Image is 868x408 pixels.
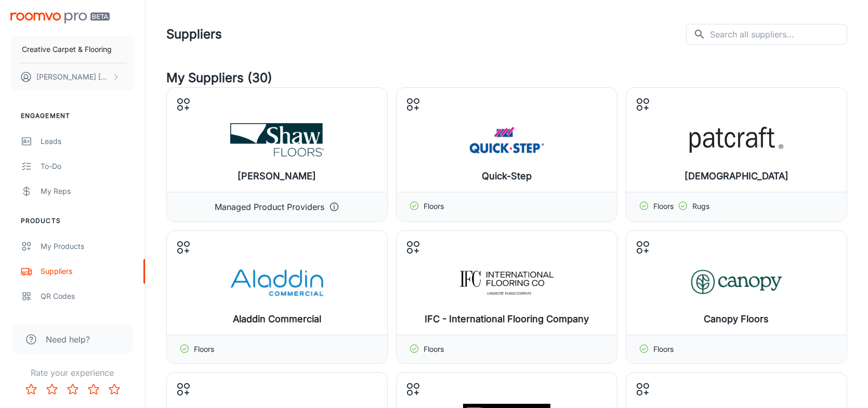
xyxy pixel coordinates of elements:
p: Floors [194,344,214,355]
p: Rate your experience [8,366,137,379]
img: Shaw [230,119,324,161]
button: Rate 2 star [42,379,62,400]
button: [PERSON_NAME] [PERSON_NAME] [10,63,135,90]
button: Rate 5 star [104,379,125,400]
p: Rugs [692,201,709,213]
p: [PERSON_NAME] [PERSON_NAME] [36,71,110,83]
p: Managed Product Providers [215,201,325,213]
p: Floors [653,344,674,355]
p: Creative Carpet & Flooring [22,44,112,55]
div: My Reps [41,186,135,197]
p: Floors [424,344,444,355]
p: Floors [424,201,444,213]
img: Roomvo PRO Beta [10,12,110,23]
div: To-do [41,161,135,172]
div: QR Codes [41,291,135,302]
span: Need help? [46,333,90,346]
p: Floors [653,201,674,213]
button: Rate 3 star [62,379,83,400]
button: Creative Carpet & Flooring [10,36,135,63]
div: Suppliers [41,266,135,277]
div: My Products [41,241,135,252]
button: Rate 4 star [83,379,104,400]
h1: Suppliers [166,25,222,44]
h6: [PERSON_NAME] [238,169,317,183]
div: Leads [41,136,135,147]
h4: My Suppliers (30) [166,69,847,87]
input: Search all suppliers... [710,24,847,45]
button: Rate 1 star [21,379,42,400]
